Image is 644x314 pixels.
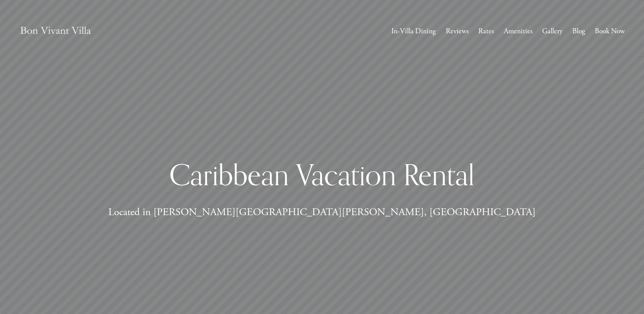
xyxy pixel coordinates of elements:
a: Amenities [504,25,533,38]
img: Caribbean Vacation Rental | Bon Vivant Villa [19,19,92,43]
a: Book Now [595,25,625,38]
a: Reviews [446,25,469,38]
a: Blog [572,25,585,38]
a: Gallery [542,25,563,38]
a: In-Villa Dining [391,25,436,38]
p: Located in [PERSON_NAME][GEOGRAPHIC_DATA][PERSON_NAME], [GEOGRAPHIC_DATA] [95,204,549,221]
a: Rates [478,25,494,38]
h1: Caribbean Vacation Rental [95,157,549,192]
